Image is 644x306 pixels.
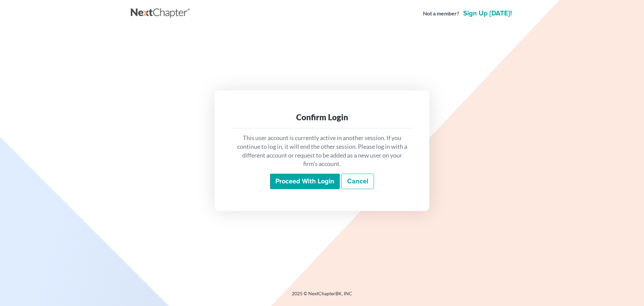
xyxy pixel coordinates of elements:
[423,10,459,17] strong: Not a member?
[236,112,408,123] div: Confirm Login
[341,174,374,189] a: Cancel
[236,134,408,168] p: This user account is currently active in another session. If you continue to log in, it will end ...
[462,10,513,17] a: Sign up [DATE]!
[270,174,340,189] input: Proceed with login
[131,290,513,302] div: 2025 © NextChapterBK, INC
